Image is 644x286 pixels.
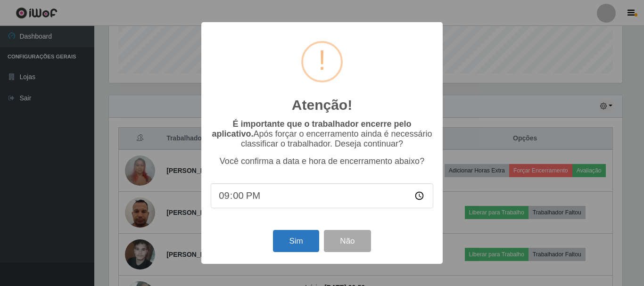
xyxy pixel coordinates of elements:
[212,119,411,139] b: É importante que o trabalhador encerre pelo aplicativo.
[292,97,352,114] h2: Atenção!
[324,230,371,252] button: Não
[211,119,433,149] p: Após forçar o encerramento ainda é necessário classificar o trabalhador. Deseja continuar?
[211,156,433,166] p: Você confirma a data e hora de encerramento abaixo?
[273,230,319,252] button: Sim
